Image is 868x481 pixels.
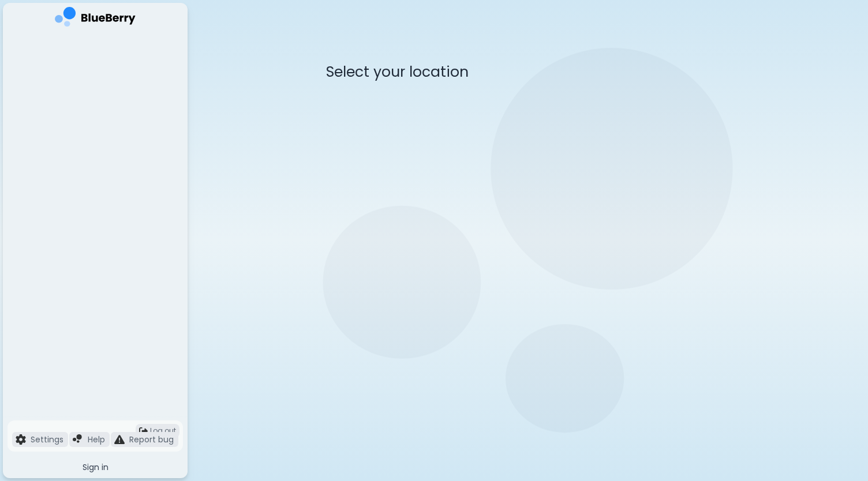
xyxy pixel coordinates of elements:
p: Report bug [129,434,174,445]
p: Select your location [326,62,730,81]
span: Sign in [83,462,108,472]
p: Settings [31,434,63,445]
img: logout [139,427,148,435]
button: Sign in [8,456,183,478]
span: Log out [150,426,176,435]
img: file icon [73,434,83,445]
img: company logo [55,7,136,31]
img: file icon [114,434,125,445]
img: file icon [16,434,26,445]
p: Help [88,434,105,445]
